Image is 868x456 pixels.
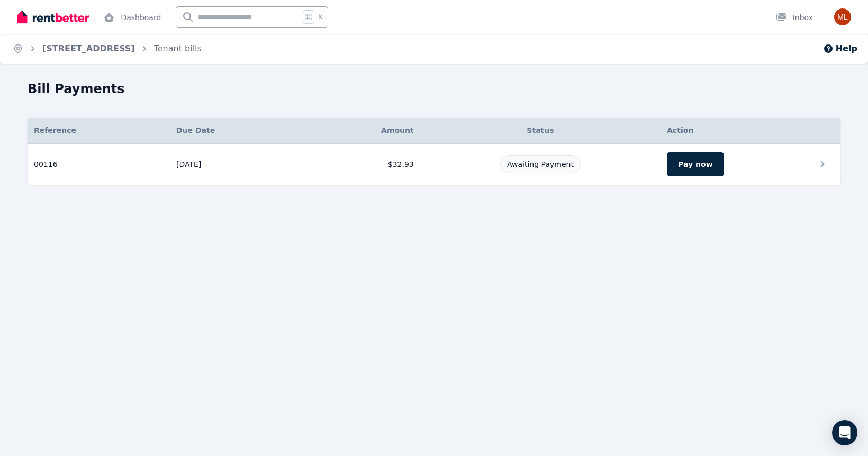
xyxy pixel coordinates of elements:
td: [DATE] [170,144,303,185]
button: Help [823,42,857,55]
td: $32.93 [303,144,420,185]
span: Tenant bills [154,42,202,55]
span: k [319,13,322,21]
img: RentBetter [17,9,89,25]
div: Inbox [776,12,813,23]
button: Pay now [667,152,724,176]
img: MOREFUN ENTERPRISES PTY LTD [834,8,851,25]
h1: Bill Payments [28,81,125,97]
div: Open Intercom Messenger [832,420,857,445]
th: Status [420,118,661,144]
span: Awaiting Payment [507,160,574,168]
a: [STREET_ADDRESS] [42,43,135,53]
span: 00116 [34,159,58,169]
th: Due Date [170,118,303,144]
th: Amount [303,118,420,144]
th: Action [661,118,840,144]
span: Reference [34,125,76,136]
